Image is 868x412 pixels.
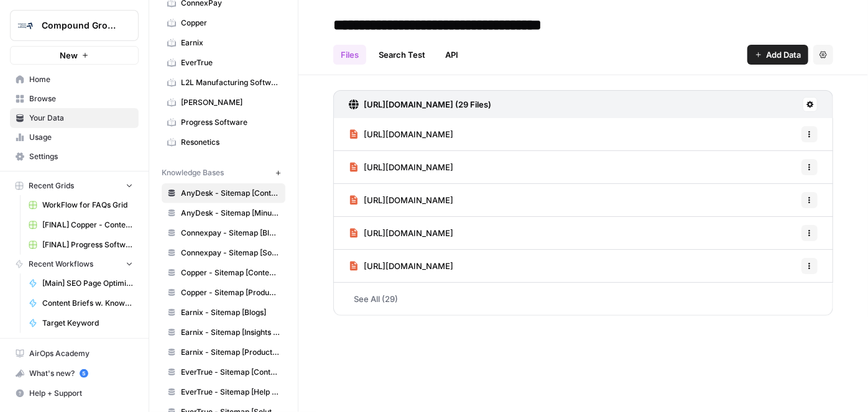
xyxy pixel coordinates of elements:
[10,383,139,403] button: Help + Support
[162,243,285,263] a: Connexpay - Sitemap [Solutions]
[162,132,285,152] a: Resonetics
[181,188,280,199] span: AnyDesk - Sitemap [Content Resources]
[29,93,133,104] span: Browse
[29,112,133,124] span: Your Data
[333,283,833,315] a: See All (29)
[766,48,801,61] span: Add Data
[23,235,139,255] a: [FINAL] Progress Software - Content Producton with Custom Workflows
[14,14,37,37] img: Compound Growth Logo
[29,132,133,143] span: Usage
[181,57,280,68] span: EverTrue
[371,45,433,65] a: Search Test
[10,176,139,195] button: Recent Grids
[82,370,85,377] text: 5
[364,194,453,206] span: [URL][DOMAIN_NAME]
[29,74,133,85] span: Home
[23,195,139,215] a: WorkFlow for FAQs Grid
[747,45,808,65] button: Add Data
[29,151,133,162] span: Settings
[364,128,453,140] span: [URL][DOMAIN_NAME]
[349,184,453,216] a: [URL][DOMAIN_NAME]
[181,208,280,219] span: AnyDesk - Sitemap [Minus Content Resources]
[11,364,138,383] div: What's new?
[162,73,285,93] a: L2L Manufacturing Software
[333,45,366,65] a: Files
[364,227,453,239] span: [URL][DOMAIN_NAME]
[181,327,280,338] span: Earnix - Sitemap [Insights Center - Brochures, Webinars, Videos, Infographics, Case Studies]
[364,98,491,111] h3: [URL][DOMAIN_NAME] (29 Files)
[10,108,139,128] a: Your Data
[42,219,133,231] span: [FINAL] Copper - Content Producton with Custom Workflows
[23,313,139,333] a: Target Keyword
[10,70,139,89] a: Home
[29,388,133,399] span: Help + Support
[162,223,285,243] a: Connexpay - Sitemap [Blogs & Whitepapers]
[438,45,466,65] a: API
[181,137,280,148] span: Resonetics
[42,318,133,329] span: Target Keyword
[181,267,280,278] span: Copper - Sitemap [Content: Blogs, Guides, etc.]
[181,97,280,108] span: [PERSON_NAME]
[10,255,139,273] button: Recent Workflows
[162,342,285,362] a: Earnix - Sitemap [Products & Capabilities]
[10,10,139,41] button: Workspace: Compound Growth
[10,344,139,364] a: AirOps Academy
[60,49,78,62] span: New
[181,347,280,358] span: Earnix - Sitemap [Products & Capabilities]
[42,199,133,211] span: WorkFlow for FAQs Grid
[23,215,139,235] a: [FINAL] Copper - Content Producton with Custom Workflows
[162,303,285,323] a: Earnix - Sitemap [Blogs]
[364,161,453,173] span: [URL][DOMAIN_NAME]
[10,147,139,167] a: Settings
[10,89,139,109] a: Browse
[162,33,285,53] a: Earnix
[181,367,280,378] span: EverTrue - Sitemap [Content via /learn]
[364,260,453,272] span: [URL][DOMAIN_NAME]
[42,278,133,289] span: [Main] SEO Page Optimization
[162,283,285,303] a: Copper - Sitemap [Product Features]
[162,183,285,203] a: AnyDesk - Sitemap [Content Resources]
[162,93,285,112] a: [PERSON_NAME]
[42,19,117,32] span: Compound Growth
[162,13,285,33] a: Copper
[162,203,285,223] a: AnyDesk - Sitemap [Minus Content Resources]
[181,17,280,29] span: Copper
[349,151,453,183] a: [URL][DOMAIN_NAME]
[23,293,139,313] a: Content Briefs w. Knowledge Base
[349,118,453,150] a: [URL][DOMAIN_NAME]
[349,217,453,249] a: [URL][DOMAIN_NAME]
[29,348,133,359] span: AirOps Academy
[181,77,280,88] span: L2L Manufacturing Software
[349,91,491,118] a: [URL][DOMAIN_NAME] (29 Files)
[181,117,280,128] span: Progress Software
[162,382,285,402] a: EverTrue - Sitemap [Help Center for FAQs]
[162,53,285,73] a: EverTrue
[29,259,93,270] span: Recent Workflows
[181,307,280,318] span: Earnix - Sitemap [Blogs]
[42,298,133,309] span: Content Briefs w. Knowledge Base
[162,362,285,382] a: EverTrue - Sitemap [Content via /learn]
[162,112,285,132] a: Progress Software
[42,239,133,250] span: [FINAL] Progress Software - Content Producton with Custom Workflows
[181,247,280,259] span: Connexpay - Sitemap [Solutions]
[181,37,280,48] span: Earnix
[181,387,280,398] span: EverTrue - Sitemap [Help Center for FAQs]
[162,323,285,342] a: Earnix - Sitemap [Insights Center - Brochures, Webinars, Videos, Infographics, Case Studies]
[80,369,88,378] a: 5
[23,273,139,293] a: [Main] SEO Page Optimization
[10,46,139,65] button: New
[349,250,453,282] a: [URL][DOMAIN_NAME]
[162,263,285,283] a: Copper - Sitemap [Content: Blogs, Guides, etc.]
[181,227,280,239] span: Connexpay - Sitemap [Blogs & Whitepapers]
[10,127,139,147] a: Usage
[162,167,224,178] span: Knowledge Bases
[29,180,74,191] span: Recent Grids
[10,364,139,383] button: What's new? 5
[181,287,280,298] span: Copper - Sitemap [Product Features]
